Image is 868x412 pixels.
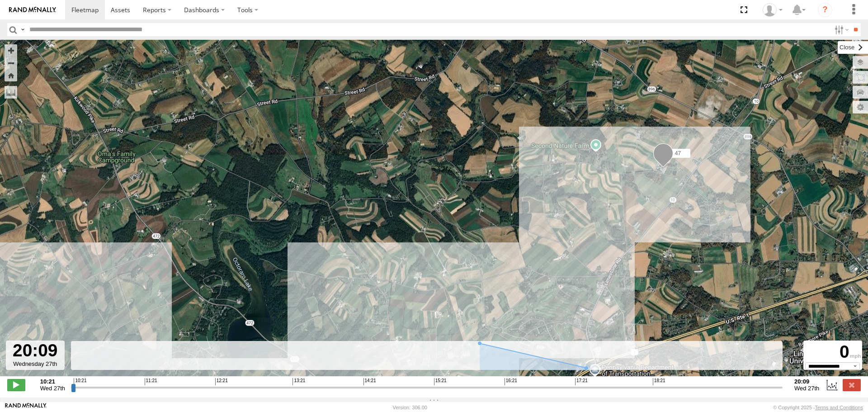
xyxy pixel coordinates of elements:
img: rand-logo.svg [9,7,56,13]
span: 10:21 [74,378,86,385]
div: Version: 306.00 [393,405,427,410]
div: 0 [805,342,861,362]
label: Search Filter Options [831,23,850,36]
a: Visit our Website [5,403,47,412]
button: Zoom out [5,57,17,69]
span: Wed 27th Aug 2025 [794,385,819,392]
span: 47 [675,150,681,156]
label: Play/Stop [7,379,25,391]
strong: 10:21 [40,378,65,385]
label: Map Settings [853,101,868,114]
span: 18:21 [653,378,665,385]
i: ? [818,3,832,17]
button: Zoom in [5,44,17,57]
span: 15:21 [434,378,447,385]
span: 12:21 [215,378,228,385]
label: Measure [5,86,17,99]
div: Chris Burkhart [759,3,786,17]
span: 14:21 [363,378,376,385]
strong: 20:09 [794,378,819,385]
span: 11:21 [145,378,157,385]
a: Terms and Conditions [815,405,863,410]
label: Search Query [19,23,26,36]
label: Close [843,379,861,391]
span: 13:21 [292,378,305,385]
button: Zoom Home [5,69,17,81]
span: 16:21 [505,378,517,385]
span: 17:21 [575,378,588,385]
div: © Copyright 2025 - [773,405,863,410]
span: Wed 27th Aug 2025 [40,385,65,392]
